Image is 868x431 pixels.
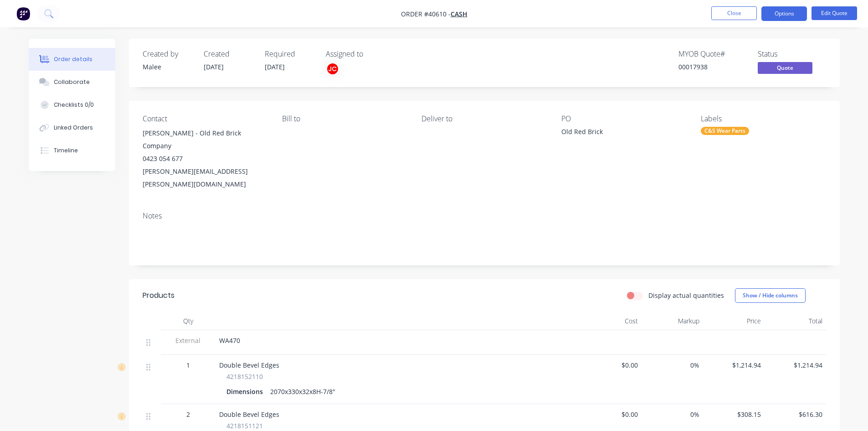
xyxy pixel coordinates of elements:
button: Edit Quote [812,6,857,20]
span: $308.15 [707,410,761,419]
button: Linked Orders [29,116,115,139]
div: 2070x330x32x8H-7/8" [267,385,339,398]
div: Checklists 0/0 [54,101,94,109]
span: $0.00 [584,360,638,370]
div: Total [765,312,826,330]
a: Cash [451,10,467,18]
button: Show / Hide columns [735,288,806,303]
span: 4218151121 [226,421,263,431]
div: Malee [143,62,193,72]
div: Timeline [54,146,78,155]
div: Collaborate [54,78,90,86]
div: Labels [701,114,826,123]
div: Status [758,50,826,58]
span: Double Bevel Edges [219,410,279,419]
button: Timeline [29,139,115,162]
div: Dimensions [226,385,267,398]
div: Old Red Brick [561,127,675,140]
button: Order details [29,48,115,71]
span: 1 [186,360,190,370]
span: Order #40610 - [401,10,451,18]
div: Created by [143,50,193,58]
div: C&S Wear Parts [701,127,749,135]
div: MYOB Quote # [678,50,747,58]
img: Factory [16,7,30,21]
span: 0% [645,410,699,419]
button: Checklists 0/0 [29,93,115,116]
div: PO [561,114,686,123]
span: $1,214.94 [768,360,822,370]
span: [DATE] [265,62,285,71]
span: 2 [186,410,190,419]
div: Cost [580,312,642,330]
span: External [164,336,212,345]
span: Double Bevel Edges [219,361,279,369]
div: Created [204,50,254,58]
div: Order details [54,55,92,63]
button: Collaborate [29,71,115,93]
div: 0423 054 677 [143,152,267,165]
div: Products [143,290,175,301]
span: $0.00 [584,410,638,419]
div: Deliver to [421,114,546,123]
div: Linked Orders [54,124,93,132]
div: Price [703,312,765,330]
button: Quote [758,62,812,76]
div: [PERSON_NAME] - Old Red Brick Company [143,127,267,152]
div: [PERSON_NAME][EMAIL_ADDRESS][PERSON_NAME][DOMAIN_NAME] [143,165,267,191]
div: 00017938 [678,62,747,72]
label: Display actual quantities [648,291,724,300]
span: $1,214.94 [707,360,761,370]
button: Close [711,6,757,20]
span: [DATE] [204,62,224,71]
span: 0% [645,360,699,370]
span: WA470 [219,336,240,345]
div: Required [265,50,315,58]
button: JC [326,62,339,76]
div: Assigned to [326,50,417,58]
div: Notes [143,212,826,220]
div: Markup [642,312,703,330]
div: [PERSON_NAME] - Old Red Brick Company0423 054 677[PERSON_NAME][EMAIL_ADDRESS][PERSON_NAME][DOMAIN... [143,127,267,191]
button: Options [761,6,807,21]
div: Contact [143,114,267,123]
div: Qty [161,312,216,330]
span: 4218152110 [226,372,263,381]
div: Bill to [282,114,407,123]
span: $616.30 [768,410,822,419]
span: Quote [758,62,812,73]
